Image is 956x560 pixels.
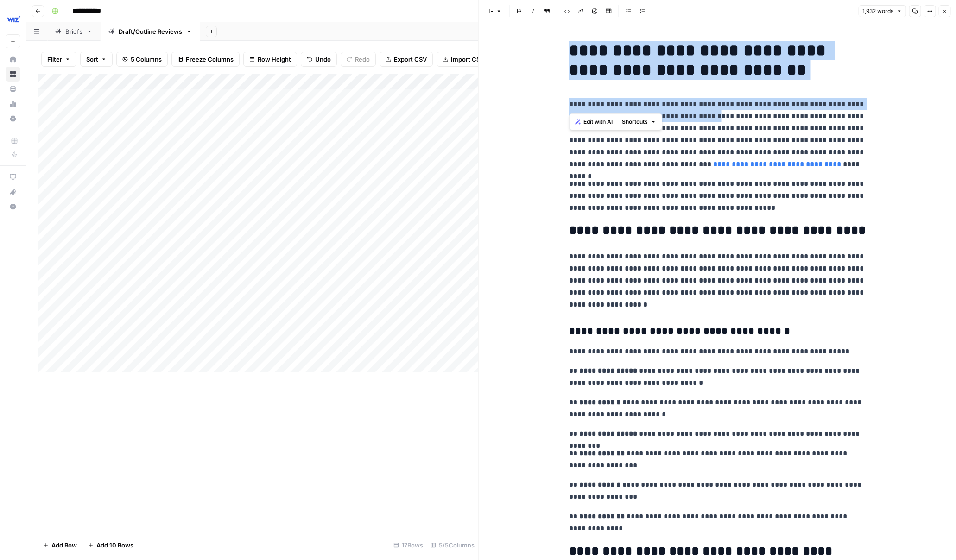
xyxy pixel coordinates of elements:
[862,7,893,15] span: 1,932 words
[96,541,133,550] span: Add 10 Rows
[116,52,168,67] button: 5 Columns
[451,55,484,64] span: Import CSV
[315,55,331,64] span: Undo
[186,55,234,64] span: Freeze Columns
[858,5,906,17] button: 1,932 words
[618,116,660,128] button: Shortcuts
[437,52,490,67] button: Import CSV
[6,111,20,126] a: Settings
[119,27,182,36] div: Draft/Outline Reviews
[355,55,370,64] span: Redo
[6,67,20,82] a: Browse
[51,541,77,550] span: Add Row
[380,52,433,67] button: Export CSV
[131,55,162,64] span: 5 Columns
[394,55,427,64] span: Export CSV
[622,118,648,126] span: Shortcuts
[258,55,291,64] span: Row Height
[47,55,62,64] span: Filter
[171,52,240,67] button: Freeze Columns
[6,185,20,199] div: What's new?
[6,7,20,31] button: Workspace: Wiz
[6,184,20,199] button: What's new?
[6,170,20,184] a: AirOps Academy
[390,538,427,553] div: 17 Rows
[38,538,82,553] button: Add Row
[65,27,82,36] div: Briefs
[6,82,20,96] a: Your Data
[571,116,616,128] button: Edit with AI
[583,118,613,126] span: Edit with AI
[301,52,337,67] button: Undo
[6,52,20,67] a: Home
[6,96,20,111] a: Usage
[6,199,20,214] button: Help + Support
[86,55,98,64] span: Sort
[6,11,22,27] img: Wiz Logo
[82,538,139,553] button: Add 10 Rows
[427,538,478,553] div: 5/5 Columns
[101,22,200,41] a: Draft/Outline Reviews
[47,22,101,41] a: Briefs
[341,52,376,67] button: Redo
[41,52,76,67] button: Filter
[243,52,297,67] button: Row Height
[80,52,113,67] button: Sort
